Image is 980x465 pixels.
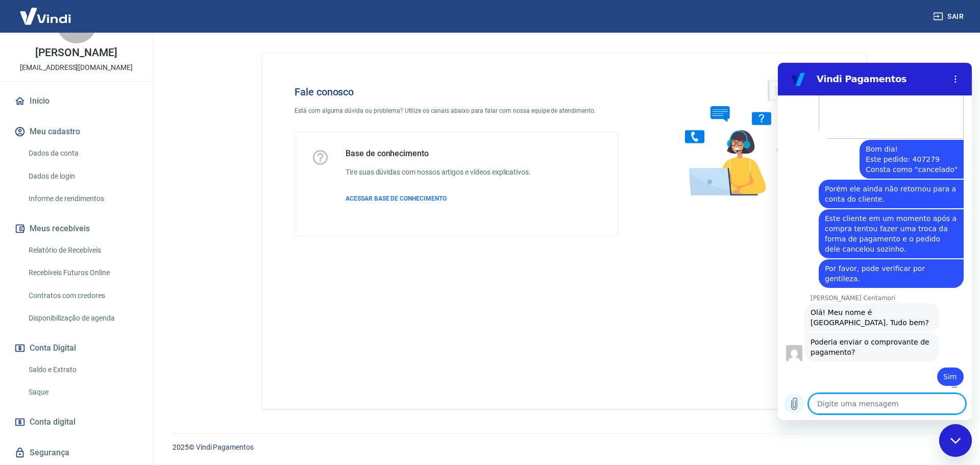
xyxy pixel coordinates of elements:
button: Meu cadastro [12,120,140,143]
a: Conta digital [12,411,140,433]
a: Dados da conta [24,143,140,164]
span: Conta digital [30,415,76,429]
p: [EMAIL_ADDRESS][DOMAIN_NAME] [20,62,133,73]
button: Conta Digital [12,337,140,359]
h4: Fale conosco [295,86,618,98]
a: ACESSAR BASE DE CONHECIMENTO [346,194,531,203]
iframe: Botão para abrir a janela de mensagens, conversa em andamento [939,424,972,457]
a: Saldo e Extrato [24,359,140,380]
a: Início [12,90,140,112]
a: Recebíveis Futuros Online [24,262,140,283]
p: 2025 © [173,442,955,453]
button: Meus recebíveis [12,217,140,240]
iframe: Janela de mensagens [778,63,972,420]
p: Está com alguma dúvida ou problema? Utilize os canais abaixo para falar com nossa equipe de atend... [295,106,618,115]
a: Relatório de Recebíveis [24,240,140,261]
a: Saque [24,382,140,403]
a: Segurança [12,442,140,464]
a: Disponibilização de agenda [24,308,140,329]
h5: Base de conhecimento [346,149,531,159]
p: [PERSON_NAME] [35,47,117,58]
a: Vindi Pagamentos [196,443,254,451]
a: Contratos com credores [24,285,140,306]
a: Dados de login [24,166,140,187]
img: Vindi [12,1,79,32]
img: Fale conosco [665,69,820,206]
span: ACESSAR BASE DE CONHECIMENTO [346,195,447,202]
button: Sair [931,7,968,26]
h6: Tire suas dúvidas com nossos artigos e vídeos explicativos. [346,167,531,178]
a: Informe de rendimentos [24,188,140,209]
